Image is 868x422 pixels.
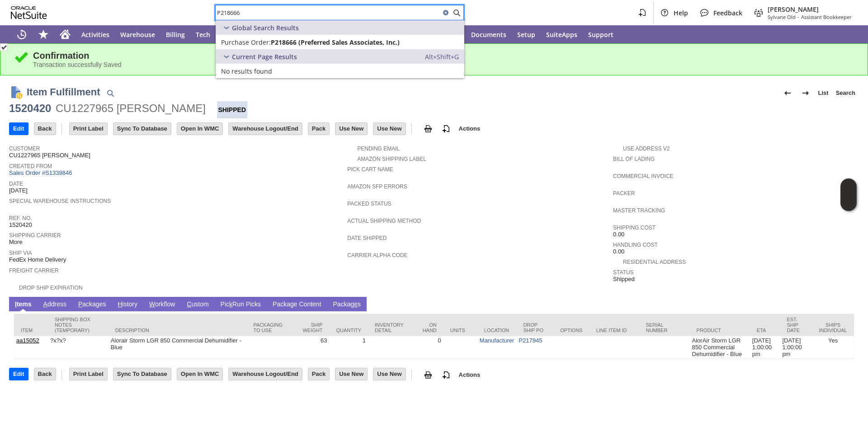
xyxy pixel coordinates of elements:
span: Purchase Order: [221,38,271,47]
a: Workflow [147,300,177,309]
a: Home [54,25,76,43]
div: Est. Ship Date [787,317,805,333]
span: Support [588,30,613,39]
a: Date Shipped [347,235,387,241]
td: 0 [414,336,443,359]
div: Line Item ID [596,328,632,333]
a: Shipping Cost [613,225,656,231]
a: Bill Of Lading [613,156,655,162]
a: P217945 [519,337,542,344]
a: Handling Cost [613,242,658,248]
div: Shortcuts [33,25,54,43]
a: Actions [455,371,484,378]
a: Address [41,300,69,309]
input: Use New [335,123,367,135]
a: Master Tracking [613,207,665,214]
img: Quick Find [105,88,116,98]
span: FedEx Home Delivery [9,256,66,263]
td: [DATE] 1:00:00 pm [750,336,780,359]
input: Sync To Database [113,368,171,380]
input: Back [34,368,56,380]
a: Created From [9,163,52,169]
span: A [43,300,47,308]
a: Sales Order #S1339846 [9,169,74,176]
a: Use Address V2 [623,145,670,152]
span: Help [674,9,688,17]
input: Edit [9,368,28,380]
a: Unrolled view on [843,299,854,309]
a: Custom [184,300,211,309]
span: Current Page Results [232,52,297,61]
span: Alt+Shift+G [425,52,459,61]
a: Residential Address [623,259,686,265]
input: Back [34,123,56,135]
span: 0.00 [613,248,624,255]
td: Yes [812,336,854,359]
td: AlorAir Storm LGR 850 Commercial Dehumidifier - Blue [690,336,750,359]
div: 1520420 [9,101,51,116]
input: Pack [308,123,329,135]
a: Carrier Alpha Code [347,252,407,258]
span: e [354,300,358,308]
span: I [15,300,17,308]
a: Freight Carrier [9,267,59,274]
div: Serial Number [646,322,683,333]
svg: Search [451,7,462,18]
div: On Hand [421,322,437,333]
a: Customer [9,145,40,152]
a: SuiteApps [541,25,583,43]
a: Commercial Invoice [613,173,674,179]
span: Billing [166,30,185,39]
a: Packer [613,190,635,197]
span: Documents [471,30,506,39]
a: Items [13,300,34,309]
span: SuiteApps [546,30,577,39]
div: Confirmation [33,51,854,61]
a: Billing [160,25,190,43]
div: Quantity [336,328,361,333]
div: Description [115,328,240,333]
input: Warehouse Logout/End [229,368,302,380]
span: Feedback [713,9,742,17]
td: 63 [293,336,330,359]
a: Tech [190,25,216,43]
span: C [187,300,191,308]
a: Packages [331,300,363,309]
a: List [815,86,832,100]
span: 0.00 [613,231,624,238]
div: Drop Ship PO [523,322,547,333]
img: add-record.svg [441,123,452,134]
a: Drop Ship Expiration [19,285,83,291]
a: Ship Via [9,250,32,256]
svg: Shortcuts [38,29,49,40]
span: CU1227965 [PERSON_NAME] [9,152,90,159]
a: Status [613,269,634,276]
svg: Recent Records [16,29,27,40]
div: Ships Individual [819,322,847,333]
span: [DATE] [9,187,28,194]
span: Global Search Results [232,23,299,32]
a: Actual Shipping Method [347,218,421,224]
a: Amazon SFP Errors [347,183,407,190]
span: 1520420 [9,221,32,229]
span: W [149,300,155,308]
span: Setup [517,30,535,39]
span: Tech [196,30,210,39]
span: No results found [221,67,272,75]
span: Oracle Guided Learning Widget. To move around, please hold and drag [840,195,857,211]
input: Pack [308,368,329,380]
div: Product [697,328,743,333]
span: Activities [81,30,109,39]
a: Recent Records [11,25,33,43]
div: Transaction successfully Saved [33,61,854,68]
a: Setup [512,25,541,43]
span: Sylvane Old [768,14,796,20]
span: Warehouse [120,30,155,39]
div: Location [484,328,510,333]
div: ETA [757,328,774,333]
span: H [118,300,122,308]
a: Pending Email [357,145,400,152]
img: Next [800,88,811,98]
div: Item [21,328,41,333]
div: Units [450,328,471,333]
